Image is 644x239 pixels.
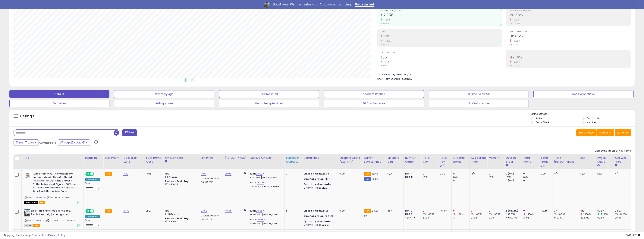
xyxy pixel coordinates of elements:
[33,224,40,227] span: FBA
[615,164,617,167] small: Avg Win Price.
[377,77,407,80] b: Short Term Storage Fees:
[39,201,45,204] span: FBA
[123,156,143,164] div: Cost (Exc. VAT)
[250,172,281,179] div: %
[39,141,57,145] span: Compared to:
[554,209,579,212] div: 0%
[596,129,614,136] button: Columns
[506,216,522,219] div: 4 (57.14%)
[526,213,534,216] small: (-100%)
[304,220,331,223] b: Quantity discounts
[85,215,100,218] div: Amazon AI *
[250,185,281,188] p: 39.96% Profit [PERSON_NAME]
[453,156,468,164] div: Ordered Items
[250,181,257,184] b: Max:
[49,233,65,237] a: Privacy Policy
[615,129,631,136] button: Actions
[508,213,515,216] small: (50%)
[304,177,324,181] b: Business Price:
[85,182,100,190] div: Preset:
[429,90,529,98] button: BB Price Below Min
[423,172,438,175] div: 0
[165,175,196,179] div: £0.25 min
[250,176,281,179] p: 14.11% Profit [PERSON_NAME]
[381,52,502,54] span: Ordered Items
[381,43,389,46] small: Prev: £528
[615,156,629,164] div: Avg Win Price
[105,156,120,160] div: Fulfillment
[471,216,487,219] div: 24.78
[355,3,374,7] a: Get started
[471,209,487,212] div: 0
[304,209,321,212] b: Listed Price:
[114,90,214,98] button: Inventory Age
[165,209,196,212] div: 15%
[423,179,438,182] div: 0
[381,34,502,39] h2: £609
[304,220,335,223] div: :
[24,172,32,180] img: 41s1R3DI1mL._SL40_.jpg
[304,209,335,212] div: £24.21
[377,72,628,77] li: £19,220
[489,156,503,160] div: Velocity
[4,234,65,237] div: seller snap | |
[304,172,321,175] b: Listed Price:
[506,172,522,175] div: 0 (0%)
[250,222,281,225] p: 46.17% Profit [PERSON_NAME]
[405,156,420,164] div: Num of Comp.
[473,213,482,216] small: (-100%)
[304,182,331,186] b: Quantity discounts
[94,172,100,176] span: OFF
[146,172,160,175] div: 3.06
[405,175,419,179] div: FBM: 10
[556,213,565,216] small: (-100%)
[225,172,231,176] a: 28.96
[9,100,109,107] button: Top Sellers
[615,216,631,219] div: 25.01
[407,77,412,81] span: N/A
[24,209,30,217] img: 41WwO-FOzeL._SL40_.jpg
[580,216,596,219] div: 32.87%
[20,114,34,119] h5: Listings
[219,100,319,107] button: Items Being Repriced
[453,176,458,179] small: (0%)
[19,141,34,144] span: Last 7 Days
[615,209,631,212] div: 24.93
[597,172,610,175] div: N/A
[94,209,100,213] span: OFF
[523,172,539,175] div: 0
[250,156,283,160] div: Markup on Cost
[453,172,469,175] div: 0
[250,218,281,225] div: %
[377,73,403,76] b: Total Inventory Value:
[510,43,519,46] small: Prev: 41.34%
[381,10,502,12] span: Net Revenue (Exc. VAT)
[324,100,424,107] button: 30 Day Decrease
[304,183,335,186] div: :
[201,156,221,160] div: Min Price
[506,164,508,167] small: Days In Stock.
[617,213,627,216] small: (-0.32%)
[24,209,80,227] div: ASIN:
[304,156,336,160] div: Listed Price
[491,213,500,216] small: (-100%)
[31,209,77,217] b: Electronic Arts Need for Speed: Rivals (Import) [video game]
[304,214,335,218] div: £24.09
[122,129,137,136] button: Filters
[264,2,270,8] img: Profile image for Adrian
[201,213,220,221] div: Disable auto adjust min
[165,183,196,186] div: £10 - £10.34
[587,117,601,120] label: Deactivated
[471,172,484,175] div: N/A
[4,233,17,237] strong: Copyright
[201,209,207,213] a: 23.52
[587,121,597,124] label: Archived
[511,18,519,21] small: -1.72%
[531,112,635,116] p: Listing States:
[536,121,549,124] label: Out of Stock
[46,219,75,222] span: | SKU: UK-20250711-0093
[304,223,335,227] div: 2 Items, Price: £23.97
[381,55,502,60] h2: 135
[257,218,264,222] a: 161.98
[423,176,428,179] small: (0%)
